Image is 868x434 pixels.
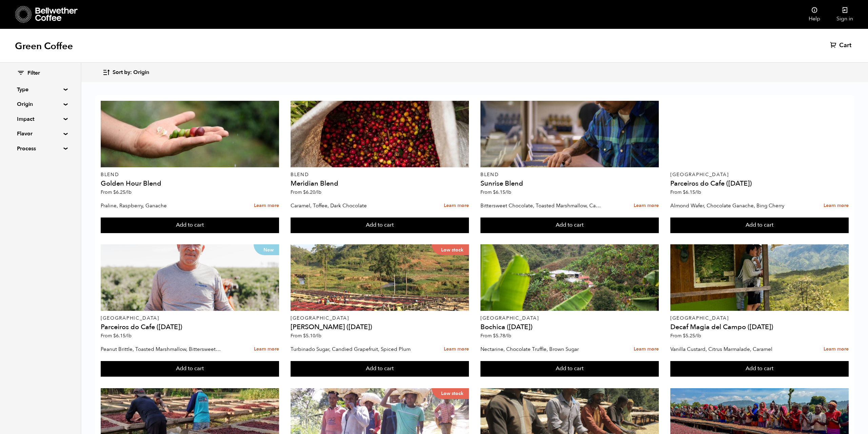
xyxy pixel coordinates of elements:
[101,172,279,177] p: Blend
[291,333,321,339] span: From
[480,201,602,211] p: Bittersweet Chocolate, Toasted Marshmallow, Candied Orange, Praline
[670,361,849,377] button: Add to cart
[670,316,849,321] p: [GEOGRAPHIC_DATA]
[113,189,132,195] bdi: 6.25
[830,41,853,50] a: Cart
[480,218,659,233] button: Add to cart
[670,189,701,195] span: From
[125,333,132,339] span: /lb
[670,172,849,177] p: [GEOGRAPHIC_DATA]
[101,361,279,377] button: Add to cart
[670,344,792,354] p: Vanilla Custard, Citrus Marmalade, Caramel
[480,180,659,187] h4: Sunrise Blend
[17,130,64,138] summary: Flavor
[493,189,496,195] span: $
[113,69,149,76] span: Sort by: Origin
[101,244,279,311] a: New
[505,333,511,339] span: /lb
[291,244,469,311] a: Low stock
[17,86,64,94] summary: Type
[480,324,659,331] h4: Bochica ([DATE])
[634,199,659,213] a: Learn more
[480,316,659,321] p: [GEOGRAPHIC_DATA]
[683,333,701,339] bdi: 5.25
[303,189,306,195] span: $
[480,189,511,195] span: From
[254,199,279,213] a: Learn more
[670,333,701,339] span: From
[291,201,412,211] p: Caramel, Toffee, Dark Chocolate
[113,189,116,195] span: $
[493,333,511,339] bdi: 5.78
[254,244,279,255] p: New
[113,333,132,339] bdi: 6.15
[695,333,701,339] span: /lb
[670,201,792,211] p: Almond Wafer, Chocolate Ganache, Bing Cherry
[291,180,469,187] h4: Meridian Blend
[505,189,511,195] span: /lb
[101,201,222,211] p: Praline, Raspberry, Ganache
[101,180,279,187] h4: Golden Hour Blend
[101,189,132,195] span: From
[493,189,511,195] bdi: 6.15
[113,333,116,339] span: $
[480,344,602,354] p: Nectarine, Chocolate Truffle, Brown Sugar
[291,316,469,321] p: [GEOGRAPHIC_DATA]
[101,333,132,339] span: From
[432,244,469,255] p: Low stock
[291,218,469,233] button: Add to cart
[102,64,149,80] button: Sort by: Origin
[824,199,849,213] a: Learn more
[291,172,469,177] p: Blend
[824,342,849,357] a: Learn more
[101,316,279,321] p: [GEOGRAPHIC_DATA]
[291,344,412,354] p: Turbinado Sugar, Candied Grapefruit, Spiced Plum
[315,189,321,195] span: /lb
[101,218,279,233] button: Add to cart
[480,333,511,339] span: From
[291,189,321,195] span: From
[303,333,321,339] bdi: 5.10
[839,41,851,50] span: Cart
[480,361,659,377] button: Add to cart
[634,342,659,357] a: Learn more
[15,40,73,52] h1: Green Coffee
[27,70,40,77] span: Filter
[254,342,279,357] a: Learn more
[291,361,469,377] button: Add to cart
[683,189,686,195] span: $
[101,344,222,354] p: Peanut Brittle, Toasted Marshmallow, Bittersweet Chocolate
[683,333,686,339] span: $
[444,199,469,213] a: Learn more
[303,189,321,195] bdi: 6.20
[303,333,306,339] span: $
[17,100,64,108] summary: Origin
[695,189,701,195] span: /lb
[125,189,132,195] span: /lb
[17,145,64,153] summary: Process
[480,172,659,177] p: Blend
[17,115,64,123] summary: Impact
[683,189,701,195] bdi: 6.15
[101,324,279,331] h4: Parceiros do Cafe ([DATE])
[670,180,849,187] h4: Parceiros do Cafe ([DATE])
[670,218,849,233] button: Add to cart
[493,333,496,339] span: $
[670,324,849,331] h4: Decaf Magia del Campo ([DATE])
[432,388,469,399] p: Low stock
[291,324,469,331] h4: [PERSON_NAME] ([DATE])
[444,342,469,357] a: Learn more
[315,333,321,339] span: /lb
